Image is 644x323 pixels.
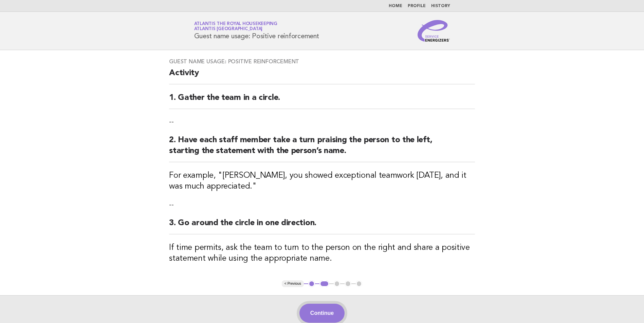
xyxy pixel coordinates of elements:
[194,22,277,31] a: Atlantis the Royal HousekeepingAtlantis [GEOGRAPHIC_DATA]
[169,68,475,84] h2: Activity
[169,242,475,264] h3: If time permits, ask the team to turn to the person on the right and share a positive statement w...
[169,58,475,65] h3: Guest name usage: Positive reinforcement
[389,4,402,8] a: Home
[169,200,475,210] p: --
[308,280,315,287] button: 1
[418,20,450,42] img: Service Energizers
[282,280,304,287] button: < Previous
[169,92,475,109] h2: 1. Gather the team in a circle.
[408,4,426,8] a: Profile
[169,135,475,162] h2: 2. Have each staff member take a turn praising the person to the left, starting the statement wit...
[169,170,475,192] h3: For example, "[PERSON_NAME], you showed exceptional teamwork [DATE], and it was much appreciated."
[194,22,319,40] h1: Guest name usage: Positive reinforcement
[169,218,475,234] h2: 3. Go around the circle in one direction.
[194,27,263,31] span: Atlantis [GEOGRAPHIC_DATA]
[431,4,450,8] a: History
[319,280,329,287] button: 2
[169,117,475,127] p: --
[299,304,345,323] button: Continue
